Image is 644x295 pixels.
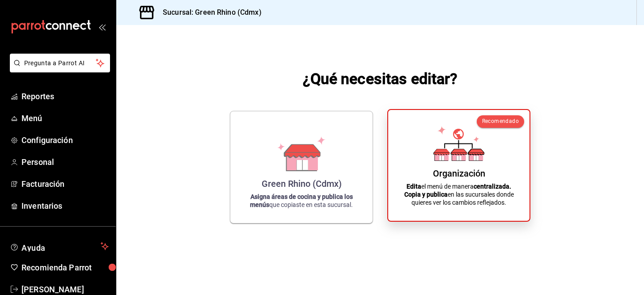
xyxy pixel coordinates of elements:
p: el menú de manera en las sucursales donde quieres ver los cambios reflejados. [399,182,519,206]
span: Personal [21,156,109,168]
h3: Sucursal: Green Rhino (Cdmx) [156,7,262,18]
span: Reportes [21,90,109,102]
span: Configuración [21,134,109,146]
strong: Asigna áreas de cocina y publica los menús [250,193,353,208]
span: Recomendado [482,118,519,124]
a: Pregunta a Parrot AI [6,65,110,74]
span: Recomienda Parrot [21,261,109,274]
strong: centralizada. [474,183,511,190]
span: Inventarios [21,200,109,212]
strong: Copia y publica [404,191,448,198]
span: Facturación [21,178,109,190]
div: Organización [433,168,485,179]
button: Pregunta a Parrot AI [10,54,110,72]
strong: Edita [407,183,421,190]
span: Pregunta a Parrot AI [24,59,96,68]
span: Menú [21,112,109,124]
h1: ¿Qué necesitas editar? [303,68,458,89]
button: open_drawer_menu [98,23,106,30]
div: Green Rhino (Cdmx) [262,178,342,189]
span: Ayuda [21,241,97,252]
p: que copiaste en esta sucursal. [241,193,362,209]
